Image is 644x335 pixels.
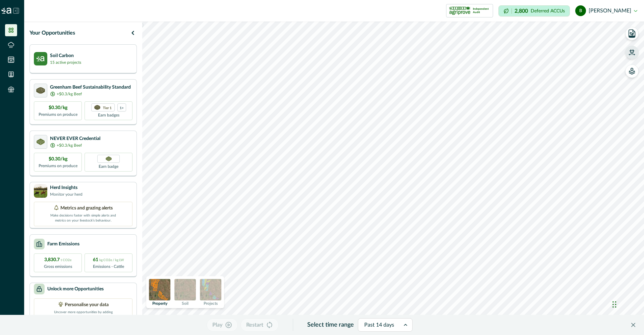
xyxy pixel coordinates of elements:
p: Premiums on produce [39,111,77,117]
p: Soil Carbon [50,52,81,59]
div: Drag [612,294,616,315]
button: Close [628,320,639,330]
span: kg CO2e / kg LW [99,258,124,262]
p: Metrics and grazing alerts [60,205,113,212]
p: $0.30/kg [49,156,67,163]
p: Independent Audit [473,7,490,14]
button: bob marcus [PERSON_NAME] [575,3,637,19]
p: Unlock more Opportunities [47,286,104,293]
p: Select time range [307,321,354,330]
img: certification logo [94,105,100,110]
p: 2,800 [515,8,528,14]
p: Earn badge [99,163,118,170]
img: soil preview [174,279,196,300]
p: Farm Emissions [47,241,79,248]
div: more credentials avaialble [117,103,126,111]
p: $0.30/kg [49,104,67,111]
p: 3,830.7 [44,256,71,264]
img: Logo [1,8,11,14]
p: +$0.3/kg Beef [57,142,82,148]
p: Soil [182,301,189,305]
img: certification logo [449,5,470,16]
p: Earn badges [98,111,119,118]
p: Emissions - Cattle [93,264,124,270]
p: Play [212,321,222,329]
p: Monitor your herd [50,191,83,197]
p: Premiums on produce [39,163,77,169]
p: Deferred ACCUs [531,8,565,13]
p: Projects [204,301,218,305]
p: Your Opportunities [30,29,75,37]
p: NEVER EVER Credential [50,135,100,142]
iframe: Chat Widget [610,288,644,320]
span: t CO2e [61,258,71,262]
p: 15 active projects [50,59,81,65]
p: Gross emissions [44,264,72,270]
p: Restart [246,321,263,329]
p: Herd Insights [50,184,83,191]
p: Property [152,301,167,305]
img: Greenham NEVER EVER certification badge [106,156,112,161]
p: Uncover more opportunities by adding further details about your farm management. [50,308,117,325]
img: certification logo [37,139,45,145]
button: Restart [240,318,279,332]
p: 1+ [120,105,124,110]
p: Greenham Beef Sustainability Standard [50,84,131,91]
img: certification logo [36,87,45,94]
img: property preview [149,279,170,300]
img: projects preview [200,279,221,300]
button: certification logoIndependent Audit [446,4,493,17]
p: Personalise your data [65,301,109,308]
p: Make decisions faster with simple alerts and metrics on your livestock’s behaviour. [50,212,117,223]
button: Play [207,318,238,332]
p: 61 [93,256,124,264]
p: Tier 1 [103,105,112,110]
p: +$0.3/kg Beef [57,91,82,97]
